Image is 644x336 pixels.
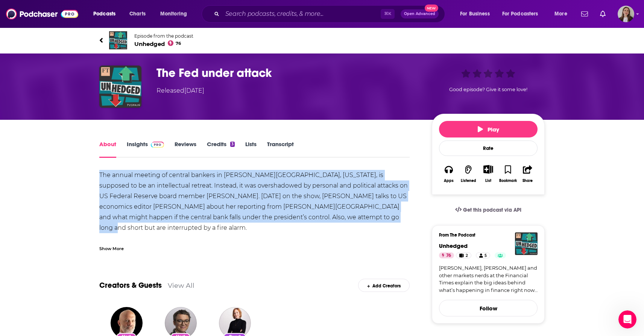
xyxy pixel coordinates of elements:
[502,9,538,19] span: For Podcasters
[439,160,459,188] button: Apps
[439,300,538,316] button: Follow
[99,31,322,49] a: UnhedgedEpisode from the podcastUnhedged76
[99,281,162,290] a: Creators & Guests
[439,242,468,249] a: Unhedged
[461,179,476,183] div: Listened
[99,170,410,296] div: The annual meeting of central bankers in [PERSON_NAME][GEOGRAPHIC_DATA], [US_STATE], is supposed ...
[156,86,204,95] div: Released [DATE]
[518,160,538,188] button: Share
[209,5,452,23] div: Search podcasts, credits, & more...
[245,141,257,158] a: Lists
[455,8,499,20] button: open menu
[522,179,533,183] div: Share
[618,6,634,22] img: User Profile
[129,9,146,19] span: Charts
[134,40,193,47] span: Unhedged
[109,31,127,49] img: Unhedged
[439,252,454,258] a: 76
[175,141,196,158] a: Reviews
[6,7,78,21] img: Podchaser - Follow, Share and Rate Podcasts
[439,141,538,156] div: Rate
[449,87,527,92] span: Good episode? Give it some love!
[618,6,634,22] button: Show profile menu
[381,9,395,19] span: ⌘ K
[498,160,518,188] button: Bookmark
[439,264,538,294] a: [PERSON_NAME], [PERSON_NAME] and other markets nerds at the Financial Times explain the big ideas...
[476,252,490,258] a: 5
[480,165,496,173] button: Show More Button
[267,141,294,158] a: Transcript
[460,9,490,19] span: For Business
[93,9,115,19] span: Podcasts
[160,9,187,19] span: Monitoring
[88,8,125,20] button: open menu
[168,281,194,289] a: View All
[176,42,181,45] span: 76
[554,9,567,19] span: More
[404,12,435,16] span: Open Advanced
[478,126,499,133] span: Play
[125,8,150,20] a: Charts
[358,279,410,292] div: Add Creators
[446,252,451,260] span: 76
[478,160,498,188] div: Show More ButtonList
[439,232,532,238] h3: From The Podcast
[597,8,609,20] a: Show notifications dropdown
[99,66,141,108] img: The Fed under attack
[463,207,521,213] span: Get this podcast via API
[230,142,235,147] div: 3
[578,8,591,20] a: Show notifications dropdown
[466,252,468,260] span: 2
[549,8,577,20] button: open menu
[156,66,420,80] h1: The Fed under attack
[485,252,487,260] span: 5
[499,179,517,183] div: Bookmark
[401,9,439,18] button: Open AdvancedNew
[618,310,636,328] iframe: Intercom live chat
[456,252,471,258] a: 2
[444,179,454,183] div: Apps
[449,201,527,219] a: Get this podcast via API
[99,141,116,158] a: About
[127,141,164,158] a: InsightsPodchaser Pro
[151,142,164,148] img: Podchaser Pro
[425,5,438,12] span: New
[497,8,549,20] button: open menu
[134,33,193,39] span: Episode from the podcast
[155,8,197,20] button: open menu
[618,6,634,22] span: Logged in as IsabelleNovak
[485,178,491,183] div: List
[515,232,538,255] img: Unhedged
[459,160,478,188] button: Listened
[222,8,381,20] input: Search podcasts, credits, & more...
[207,141,235,158] a: Credits3
[439,121,538,137] button: Play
